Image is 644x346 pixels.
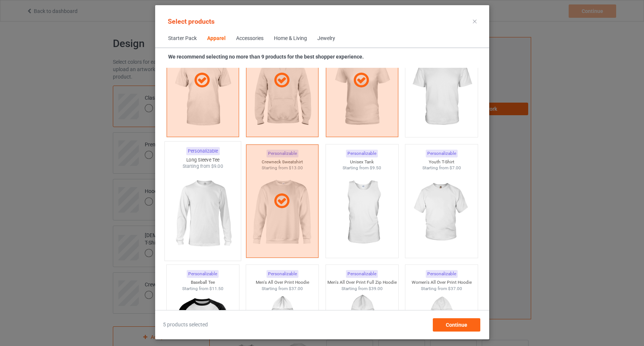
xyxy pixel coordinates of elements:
div: Home & Living [274,35,307,42]
div: Unisex Tank [326,159,398,165]
div: Baseball Tee [166,279,239,286]
div: Personalizable [346,150,378,157]
span: Select products [168,17,215,25]
div: Personalizable [187,270,219,278]
div: Personalizable [186,147,219,155]
span: $37.00 [289,286,303,291]
div: Starting from [326,165,398,171]
div: Starting from [405,286,478,292]
div: Personalizable [425,150,457,157]
div: Personalizable [266,270,298,278]
span: $11.50 [209,286,223,291]
span: $37.00 [448,286,462,291]
img: regular.jpg [328,171,395,254]
div: Starting from [164,163,241,169]
div: Starting from [405,165,478,171]
span: $9.50 [370,165,381,170]
span: $9.00 [211,163,223,169]
span: Starter Pack [163,30,202,47]
span: $39.00 [368,286,382,291]
div: Starting from [166,286,239,292]
div: Men's All Over Print Full Zip Hoodie [326,279,398,286]
div: Long Sleeve Tee [164,157,241,163]
div: Accessories [236,35,264,42]
div: Personalizable [425,270,457,278]
img: regular.jpg [408,171,475,254]
div: Continue [432,318,480,332]
div: Men's All Over Print Hoodie [246,279,318,286]
strong: We recommend selecting no more than 9 products for the best shopper experience. [168,54,364,60]
img: regular.jpg [168,170,238,257]
div: Apparel [207,35,226,42]
div: Women's All Over Print Hoodie [405,279,478,286]
div: Youth T-Shirt [405,159,478,165]
img: regular.jpg [408,50,475,133]
span: $7.00 [449,165,461,170]
div: Starting from [326,286,398,292]
div: Starting from [246,286,318,292]
div: Personalizable [346,270,378,278]
span: 5 products selected [163,321,208,329]
div: Jewelry [317,35,335,42]
span: Continue [445,322,467,328]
